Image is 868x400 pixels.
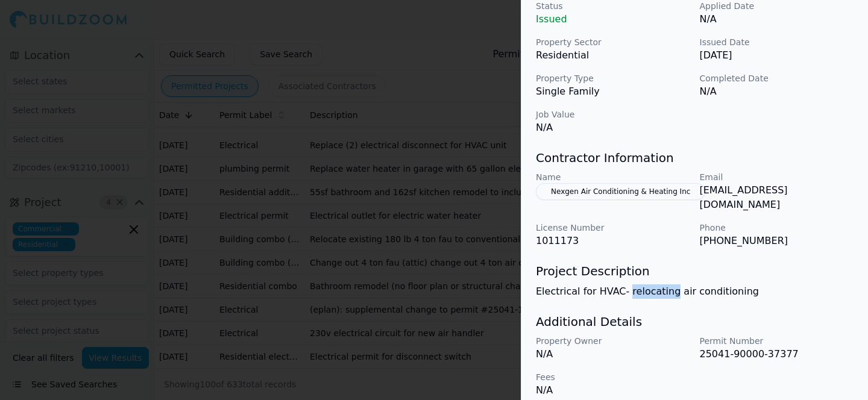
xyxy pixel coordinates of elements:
[700,84,854,99] p: N/A
[536,36,690,48] p: Property Sector
[700,36,854,48] p: Issued Date
[536,284,854,299] p: Electrical for HVAC- relocating air conditioning
[536,234,690,248] p: 1011173
[536,12,690,27] p: Issued
[700,171,854,183] p: Email
[536,149,854,166] h3: Contractor Information
[700,48,854,63] p: [DATE]
[536,108,690,120] p: Job Value
[700,222,854,234] p: Phone
[536,72,690,84] p: Property Type
[700,12,854,27] p: N/A
[536,313,854,330] h3: Additional Details
[536,263,854,280] h3: Project Description
[536,222,690,234] p: License Number
[536,171,690,183] p: Name
[536,48,690,63] p: Residential
[700,72,854,84] p: Completed Date
[536,383,690,398] p: N/A
[536,371,690,383] p: Fees
[536,347,690,361] p: N/A
[700,183,854,212] p: [EMAIL_ADDRESS][DOMAIN_NAME]
[536,183,705,200] button: Nexgen Air Conditioning & Heating Inc
[536,120,690,135] p: N/A
[700,347,854,361] p: 25041-90000-37377
[700,335,854,347] p: Permit Number
[536,335,690,347] p: Property Owner
[700,234,854,248] p: [PHONE_NUMBER]
[536,84,690,99] p: Single Family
